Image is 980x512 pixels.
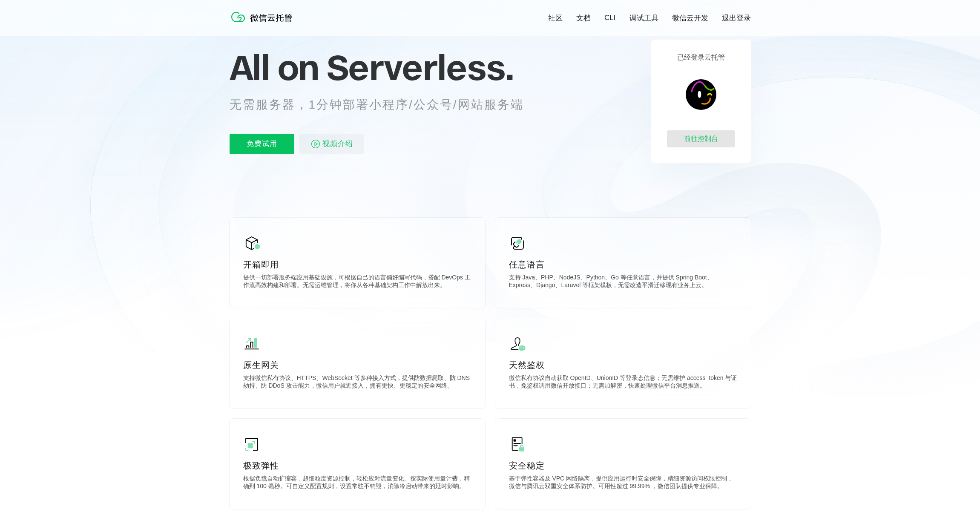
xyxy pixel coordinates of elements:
[509,475,737,492] p: 基于弹性容器及 VPC 网络隔离，提供应用运行时安全保障，精细资源访问权限控制，微信与腾讯云双重安全体系防护。可用性超过 99.99% ，微信团队提供专业保障。
[322,134,353,154] span: 视频介绍
[509,374,737,391] p: 微信私有协议自动获取 OpenID、UnionID 等登录态信息；无需维护 access_token 与证书，免鉴权调用微信开放接口；无需加解密，快速处理微信平台消息推送。
[230,9,298,26] img: 微信云托管
[677,53,725,62] p: 已经登录云托管
[230,20,298,27] a: 微信云托管
[576,13,591,23] a: 文档
[327,46,514,89] span: Serverless.
[230,96,540,113] p: 无需服务器，1分钟部署小程序/公众号/网站服务端
[310,139,321,149] img: video_play.svg
[509,259,737,270] p: 任意语言
[629,13,658,23] a: 调试工具
[509,359,737,371] p: 天然鉴权
[667,130,735,147] div: 前往控制台
[243,274,471,291] p: 提供一切部署服务端应用基础设施，可根据自己的语言偏好编写代码，搭配 DevOps 工作流高效构建和部署。无需运维管理，将你从各种基础架构工作中解放出来。
[230,46,319,89] span: All on
[230,134,294,154] p: 免费试用
[243,374,471,391] p: 支持微信私有协议、HTTPS、WebSocket 等多种接入方式，提供防数据爬取、防 DNS 劫持、防 DDoS 攻击能力，微信用户就近接入，拥有更快、更稳定的安全网络。
[243,460,471,472] p: 极致弹性
[722,13,751,23] a: 退出登录
[509,274,737,291] p: 支持 Java、PHP、NodeJS、Python、Go 等任意语言，并提供 Spring Boot、Express、Django、Laravel 等框架模板，无需改造平滑迁移现有业务上云。
[243,359,471,371] p: 原生网关
[243,475,471,492] p: 根据负载自动扩缩容，超细粒度资源控制，轻松应对流量变化。按实际使用量计费，精确到 100 毫秒。可自定义配置规则，设置常驻不销毁，消除冷启动带来的延时影响。
[672,13,708,23] a: 微信云开发
[548,13,563,23] a: 社区
[604,14,615,22] a: CLI
[509,460,737,472] p: 安全稳定
[243,259,471,270] p: 开箱即用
